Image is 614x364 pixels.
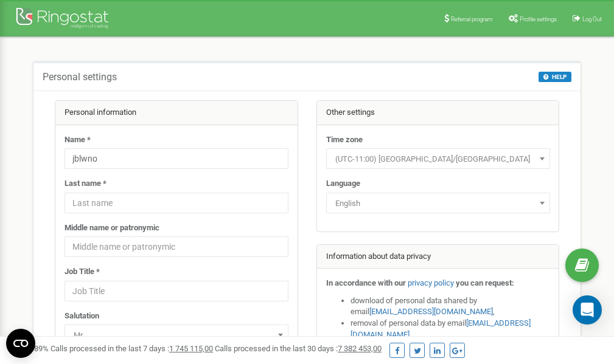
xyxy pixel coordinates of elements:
[317,101,559,125] div: Other settings
[408,278,454,287] a: privacy policy
[351,295,550,318] li: download of personal data shared by email ,
[451,16,493,22] span: Referral program
[65,311,99,322] label: Salutation
[520,16,557,22] span: Profile settings
[369,307,493,316] a: [EMAIL_ADDRESS][DOMAIN_NAME]
[55,101,298,125] div: Personal information
[326,193,550,213] span: English
[326,278,406,287] strong: In accordance with our
[65,325,288,345] span: Mr.
[573,295,602,325] div: Open Intercom Messenger
[65,222,159,234] label: Middle name or patronymic
[330,151,546,168] span: (UTC-11:00) Pacific/Midway
[317,245,559,269] div: Information about data privacy
[69,327,284,344] span: Mr.
[326,178,360,190] label: Language
[65,178,106,190] label: Last name *
[6,329,35,358] button: Open CMP widget
[326,148,550,169] span: (UTC-11:00) Pacific/Midway
[43,72,117,83] h5: Personal settings
[65,281,288,301] input: Job Title
[326,134,363,146] label: Time zone
[539,72,571,82] button: HELP
[215,344,382,353] span: Calls processed in the last 30 days :
[351,318,550,340] li: removal of personal data by email ,
[169,344,213,353] u: 1 745 115,00
[338,344,382,353] u: 7 382 453,00
[65,134,91,146] label: Name *
[51,344,213,353] span: Calls processed in the last 7 days :
[330,195,546,212] span: English
[65,193,288,213] input: Last name
[582,16,602,22] span: Log Out
[65,148,288,169] input: Name
[65,236,288,257] input: Middle name or patronymic
[65,266,100,278] label: Job Title *
[456,278,514,287] strong: you can request:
